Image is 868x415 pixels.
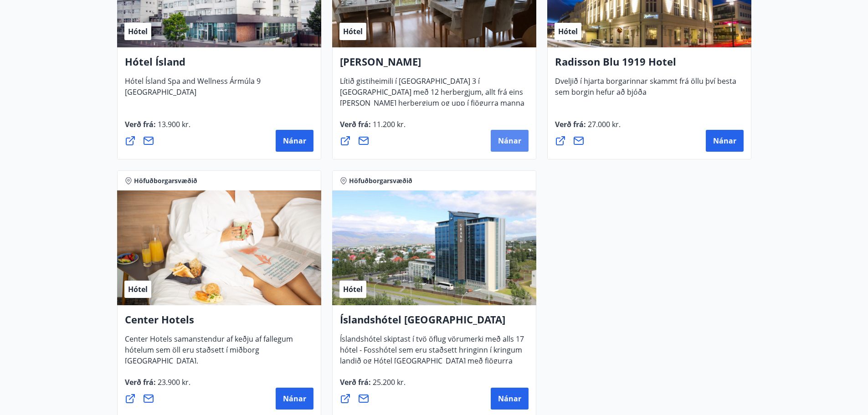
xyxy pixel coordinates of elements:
span: Höfuðborgarsvæðið [134,176,197,185]
span: Lítið gistiheimili í [GEOGRAPHIC_DATA] 3 í [GEOGRAPHIC_DATA] með 12 herbergjum, allt frá eins [PE... [340,76,524,126]
span: Verð frá : [340,377,406,395]
span: Center Hotels samanstendur af keðju af fallegum hótelum sem öll eru staðsett í miðborg [GEOGRAPHI... [125,334,293,373]
button: Nánar [706,130,744,152]
span: 13.900 kr. [156,119,190,129]
span: Hótel Ísland Spa and Wellness Ármúla 9 [GEOGRAPHIC_DATA] [125,76,261,104]
span: Íslandshótel skiptast í tvö öflug vörumerki með alls 17 hótel - Fosshótel sem eru staðsett hringi... [340,334,524,384]
h4: Hótel Ísland [125,55,313,76]
span: Nánar [283,394,306,404]
span: Hótel [128,284,148,294]
h4: Íslandshótel [GEOGRAPHIC_DATA] [340,313,529,333]
span: Dveljið í hjarta borgarinnar skammt frá öllu því besta sem borgin hefur að bjóða [555,76,736,104]
span: Hótel [343,26,363,36]
button: Nánar [276,130,313,152]
h4: [PERSON_NAME] [340,55,529,76]
button: Nánar [491,130,529,152]
h4: Radisson Blu 1919 Hotel [555,55,744,76]
span: Verð frá : [125,119,190,137]
span: Nánar [283,136,306,146]
span: Verð frá : [125,377,190,395]
button: Nánar [276,388,313,410]
span: Nánar [498,394,521,404]
span: 23.900 kr. [156,377,190,387]
span: Hótel [128,26,148,36]
span: Verð frá : [340,119,406,137]
span: Hótel [558,26,578,36]
span: Nánar [713,136,736,146]
span: Nánar [498,136,521,146]
span: 27.000 kr. [586,119,621,129]
h4: Center Hotels [125,313,313,333]
span: Verð frá : [555,119,621,137]
span: 11.200 kr. [371,119,406,129]
span: Hótel [343,284,363,294]
span: 25.200 kr. [371,377,406,387]
span: Höfuðborgarsvæðið [349,176,412,185]
button: Nánar [491,388,529,410]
